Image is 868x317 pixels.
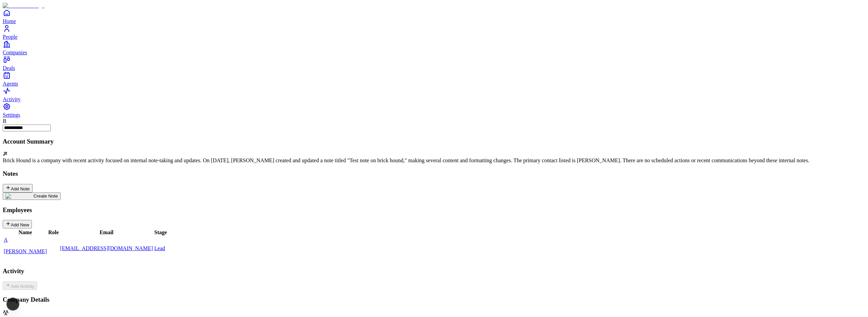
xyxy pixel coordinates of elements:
a: Home [3,9,865,24]
button: create noteCreate Note [3,192,61,200]
p: [PERSON_NAME] [4,248,47,255]
div: Email [60,229,153,236]
span: Create Note [34,193,58,199]
img: create note [5,193,34,199]
div: Role [48,229,59,236]
div: Name [4,229,47,236]
span: Agents [3,81,18,87]
span: Deals [3,65,15,71]
button: Add Note [3,184,33,192]
h3: Account Summary [3,138,865,145]
a: Agents [3,71,865,87]
span: Companies [3,50,27,55]
a: Activity [3,87,865,102]
a: Lead [154,245,165,251]
a: Deals [3,56,865,71]
div: A [4,237,47,243]
span: People [3,34,18,40]
button: Add New [3,220,32,228]
h3: Employees [3,206,865,214]
span: Activity [3,96,20,102]
span: Settings [3,112,20,118]
a: Settings [3,102,865,118]
h3: Notes [3,170,865,178]
div: Brick Hound is a company with recent activity focused on internal note-taking and updates. On [DA... [3,157,865,164]
a: [EMAIL_ADDRESS][DOMAIN_NAME] [60,245,153,251]
img: Item Brain Logo [3,3,44,9]
a: Companies [3,40,865,55]
div: B [3,118,865,124]
div: Stage [154,229,167,236]
div: Add Note [5,185,30,191]
h3: Company Details [3,296,865,303]
h3: Activity [3,267,865,275]
a: A[PERSON_NAME] [4,237,47,255]
a: People [3,24,865,40]
button: Add Activity [3,281,37,290]
span: Home [3,18,16,24]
